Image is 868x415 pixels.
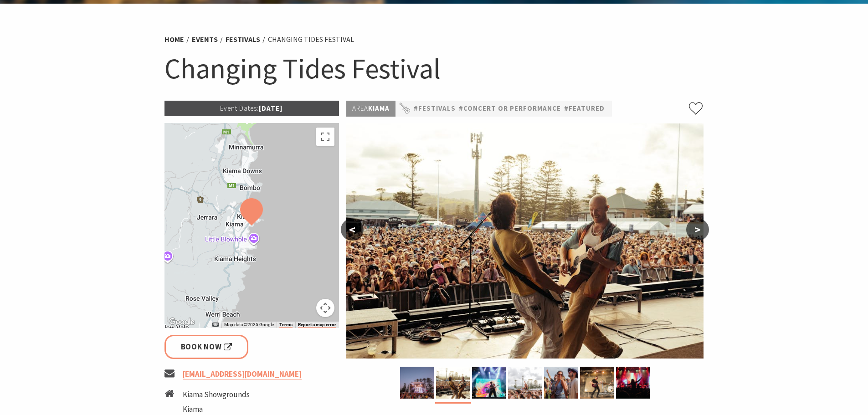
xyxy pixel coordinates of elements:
[352,104,368,113] span: Area
[183,369,302,379] a: [EMAIL_ADDRESS][DOMAIN_NAME]
[164,35,184,44] a: Home
[580,367,614,399] img: Changing Tides Performance - 2
[472,367,506,399] img: Changing Tides Performers - 3
[268,34,354,46] li: Changing Tides Festival
[220,104,259,113] span: Event Dates:
[346,101,395,117] p: Kiama
[616,367,650,399] img: Changing Tides Festival Goers - 3
[436,367,470,399] img: Changing Tides Performance - 1
[459,103,561,114] a: #Concert or Performance
[341,219,364,241] button: <
[164,335,249,359] a: Book Now
[164,50,704,87] h1: Changing Tides Festival
[298,322,336,328] a: Report a map error
[508,367,542,399] img: Changing Tides Festival Goers - 1
[564,103,605,114] a: #Featured
[316,128,334,146] button: Toggle fullscreen view
[167,316,197,328] a: Open this area in Google Maps (opens a new window)
[224,322,274,327] span: Map data ©2025 Google
[316,299,334,317] button: Map camera controls
[400,367,434,399] img: Changing Tides Main Stage
[346,123,704,359] img: Changing Tides Performance - 1
[544,367,578,399] img: Changing Tides Festival Goers - 2
[212,322,219,328] button: Keyboard shortcuts
[414,103,456,114] a: #Festivals
[192,35,218,44] a: Events
[183,389,271,401] li: Kiama Showgrounds
[226,35,260,44] a: Festivals
[167,316,197,328] img: Google
[181,341,232,353] span: Book Now
[279,322,293,328] a: Terms (opens in new tab)
[686,219,709,241] button: >
[164,101,339,116] p: [DATE]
